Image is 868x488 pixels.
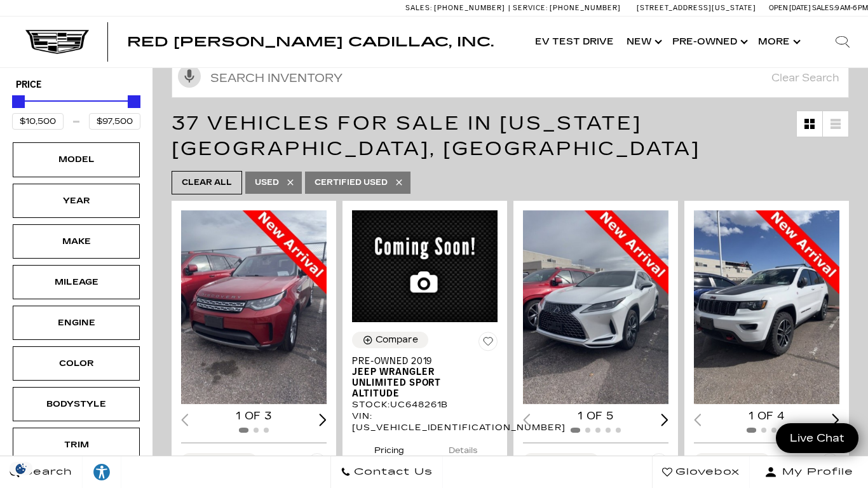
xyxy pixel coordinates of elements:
div: 1 of 3 [181,409,327,423]
div: 1 / 2 [694,210,839,404]
svg: Click to toggle on voice search [178,65,201,88]
div: Year [44,194,108,208]
img: Cadillac Dark Logo with Cadillac White Text [25,30,89,54]
div: Mileage [44,275,108,289]
div: Next slide [661,414,668,426]
a: Red [PERSON_NAME] Cadillac, Inc. [127,36,494,48]
span: Used [255,175,279,191]
button: Save Vehicle [649,453,668,477]
div: Make [44,234,108,248]
div: Maximum Price [128,95,140,108]
a: Pre-Owned 2019Jeep Wrangler Unlimited Sport Altitude [352,356,498,399]
a: Contact Us [330,456,443,488]
div: Explore your accessibility options [83,463,121,482]
span: 9 AM-6 PM [835,4,868,12]
a: Glovebox [652,456,750,488]
span: Open [DATE] [769,4,811,12]
div: MileageMileage [13,265,140,299]
span: Sales: [812,4,835,12]
span: Service: [513,4,548,12]
span: Certified Used [315,175,388,191]
a: Live Chat [776,423,858,453]
div: Next slide [319,414,327,426]
div: ModelModel [13,142,140,177]
a: Service: [PHONE_NUMBER] [508,4,624,11]
div: Stock : UC648261B [352,399,498,410]
span: [PHONE_NUMBER] [550,4,621,12]
div: EngineEngine [13,306,140,340]
div: Compare [376,334,418,346]
button: details tab [426,434,500,462]
a: New [620,17,666,67]
button: pricing tab [352,434,426,462]
div: 1 / 2 [523,210,668,404]
a: EV Test Drive [529,17,620,67]
span: Sales: [405,4,432,12]
span: My Profile [777,463,853,481]
div: VIN: [US_VEHICLE_IDENTIFICATION_NUMBER] [352,410,498,433]
div: 1 of 4 [694,409,839,423]
a: [STREET_ADDRESS][US_STATE] [637,4,756,12]
h5: Price [16,79,137,91]
div: Trim [44,438,108,452]
input: Minimum [12,113,64,130]
span: Red [PERSON_NAME] Cadillac, Inc. [127,34,494,50]
button: Compare Vehicle [352,332,428,348]
img: 2021 Jeep Grand Cherokee Trailhawk 1 [694,210,839,404]
div: Search [817,17,868,67]
div: MakeMake [13,224,140,259]
button: Open user profile menu [750,456,868,488]
div: BodystyleBodystyle [13,387,140,421]
span: Search [20,463,72,481]
span: Clear All [182,175,232,191]
input: Maximum [89,113,140,130]
a: Pre-Owned [666,17,752,67]
a: Explore your accessibility options [83,456,121,488]
button: Save Vehicle [478,332,498,356]
input: Search Inventory [172,58,849,98]
div: Privacy Settings [6,462,36,475]
span: Contact Us [351,463,433,481]
span: 37 Vehicles for Sale in [US_STATE][GEOGRAPHIC_DATA], [GEOGRAPHIC_DATA] [172,112,700,160]
div: Price [12,91,140,130]
img: 2020 Lexus RX RX 450h 1 [523,210,668,404]
span: Glovebox [672,463,740,481]
div: Bodystyle [44,397,108,411]
a: Sales: [PHONE_NUMBER] [405,4,508,11]
div: Engine [44,316,108,330]
div: YearYear [13,184,140,218]
div: Minimum Price [12,95,25,108]
a: Grid View [797,111,822,137]
button: More [752,17,804,67]
img: 2019 Jeep Wrangler Unlimited Sport Altitude [352,210,498,323]
button: Save Vehicle [308,453,327,477]
div: Next slide [832,414,839,426]
div: ColorColor [13,346,140,381]
div: Model [44,152,108,166]
img: 2017 Land Rover Discovery HSE 1 [181,210,327,404]
span: Jeep Wrangler Unlimited Sport Altitude [352,367,488,399]
div: TrimTrim [13,428,140,462]
span: Live Chat [783,431,851,445]
button: Compare Vehicle [523,453,599,470]
button: Compare Vehicle [181,453,257,470]
div: Color [44,356,108,370]
span: [PHONE_NUMBER] [434,4,505,12]
div: 1 / 2 [181,210,327,404]
div: 1 of 5 [523,409,668,423]
button: Compare Vehicle [694,453,770,470]
span: Pre-Owned 2019 [352,356,488,367]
